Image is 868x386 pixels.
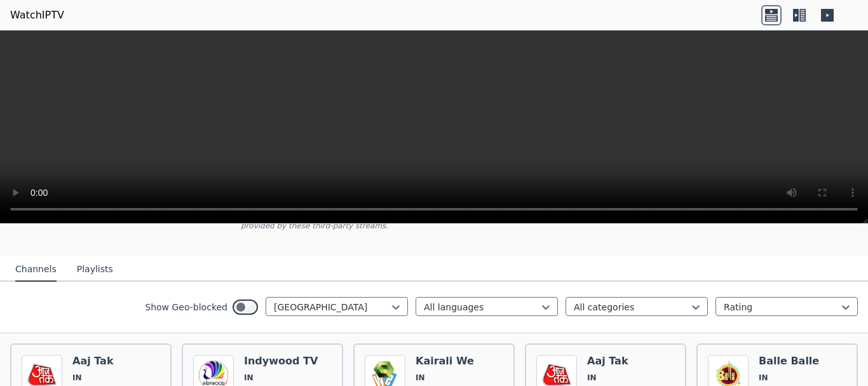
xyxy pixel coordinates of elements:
[587,373,597,383] span: IN
[244,355,318,368] h6: Indywood TV
[416,373,425,383] span: IN
[10,8,64,23] a: WatchIPTV
[416,355,474,368] h6: Kairali We
[759,355,819,368] h6: Balle Balle
[72,355,128,368] h6: Aaj Tak
[587,355,643,368] h6: Aaj Tak
[244,373,254,383] span: IN
[15,258,57,282] button: Channels
[72,373,82,383] span: IN
[145,301,227,314] label: Show Geo-blocked
[77,258,113,282] button: Playlists
[759,373,768,383] span: IN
